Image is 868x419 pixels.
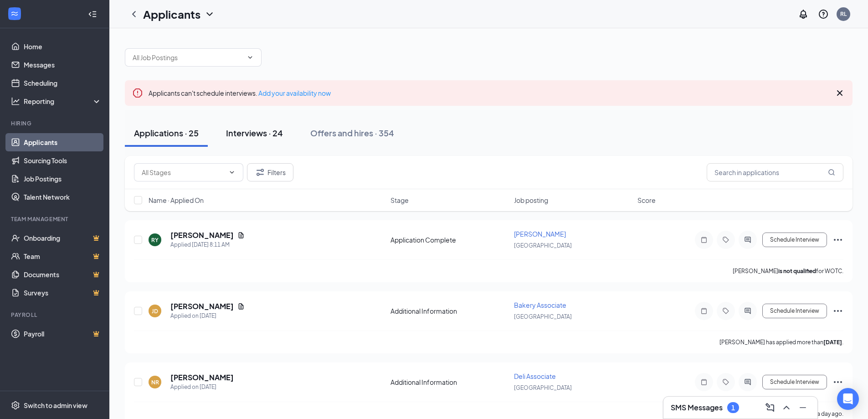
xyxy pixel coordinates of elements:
span: Stage [390,196,409,205]
div: RY [151,236,159,244]
span: [GEOGRAPHIC_DATA] [514,313,572,320]
a: TeamCrown [24,247,102,265]
a: Sourcing Tools [24,151,102,170]
div: Applied on [DATE] [170,311,245,321]
div: Reporting [24,97,102,106]
h3: SMS Messages [671,403,723,413]
span: [PERSON_NAME] [514,230,566,238]
span: Name · Applied On [149,196,204,205]
span: Applicants can't schedule interviews. [149,89,331,97]
svg: Note [699,236,709,243]
button: Schedule Interview [762,233,827,247]
h5: [PERSON_NAME] [170,372,234,383]
p: [PERSON_NAME] has applied more than . [719,338,843,346]
svg: Document [237,232,245,239]
span: [GEOGRAPHIC_DATA] [514,384,572,391]
div: Additional Information [390,306,508,316]
svg: Error [132,88,143,98]
svg: ChevronDown [228,169,236,176]
svg: ActiveChat [742,236,753,243]
input: Search in applications [707,163,843,181]
h5: [PERSON_NAME] [170,301,234,311]
div: JD [152,307,158,315]
div: 1 [731,404,735,412]
svg: Collapse [88,10,97,19]
button: Minimize [796,400,810,415]
svg: ChevronLeft [128,9,139,20]
h5: [PERSON_NAME] [170,230,234,240]
a: Home [24,37,102,56]
a: Applicants [24,133,102,151]
svg: MagnifyingGlass [828,169,835,176]
svg: Analysis [11,97,20,106]
svg: ActiveChat [742,307,753,315]
svg: ComposeMessage [765,402,776,413]
button: Schedule Interview [762,375,827,389]
div: RL [840,10,847,18]
button: ComposeMessage [763,400,777,415]
svg: Tag [720,236,731,243]
svg: WorkstreamLogo [10,9,19,18]
a: Messages [24,56,102,74]
button: Schedule Interview [762,304,827,318]
div: Additional Information [390,378,508,387]
button: Filter Filters [247,163,293,181]
input: All Stages [142,167,225,177]
p: [PERSON_NAME] for WOTC. [733,267,843,275]
a: PayrollCrown [24,325,102,343]
a: Talent Network [24,188,102,206]
svg: Ellipses [832,305,843,316]
a: SurveysCrown [24,284,102,302]
a: DocumentsCrown [24,265,102,284]
div: Applied on [DATE] [170,383,234,392]
div: Open Intercom Messenger [837,388,859,410]
span: Bakery Associate [514,301,566,309]
div: Payroll [11,311,100,319]
span: [GEOGRAPHIC_DATA] [514,242,572,249]
div: Hiring [11,119,100,127]
input: All Job Postings [133,52,243,62]
a: Add your availability now [258,89,331,97]
svg: Filter [255,167,266,178]
b: is not qualified [778,268,816,274]
div: Offers and hires · 354 [310,127,394,139]
div: Team Management [11,215,100,223]
div: Applications · 25 [134,127,199,139]
svg: ChevronUp [781,402,792,413]
svg: Settings [11,401,20,410]
div: Interviews · 24 [226,127,283,139]
svg: Minimize [797,402,808,413]
svg: ChevronDown [204,9,215,20]
svg: ActiveChat [742,378,753,386]
div: Applied [DATE] 8:11 AM [170,240,245,249]
a: OnboardingCrown [24,229,102,247]
b: [DATE] [823,339,842,346]
svg: Cross [834,88,845,98]
span: Job posting [514,196,548,205]
svg: Document [237,303,245,310]
div: NR [151,378,159,386]
span: Score [637,196,656,205]
span: Deli Associate [514,372,556,380]
svg: Ellipses [832,234,843,245]
a: Scheduling [24,74,102,92]
div: Switch to admin view [24,401,87,410]
svg: QuestionInfo [818,9,829,20]
svg: Notifications [798,9,809,20]
svg: Note [699,307,709,315]
svg: Ellipses [832,377,843,388]
h1: Applicants [143,6,200,22]
a: Job Postings [24,170,102,188]
svg: Tag [720,378,731,386]
div: Application Complete [390,235,508,244]
button: ChevronUp [779,400,794,415]
svg: Tag [720,307,731,315]
svg: Note [699,378,709,386]
svg: ChevronDown [247,54,254,61]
